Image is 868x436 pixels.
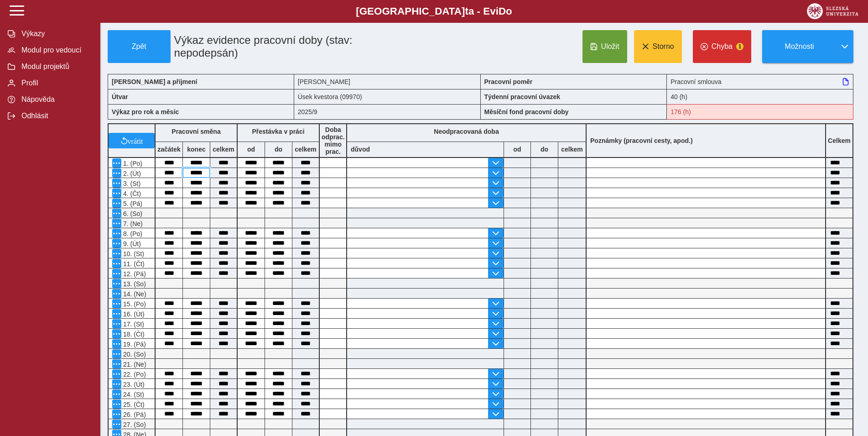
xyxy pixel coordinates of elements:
[121,290,146,298] span: 14. (Ne)
[601,42,619,51] span: Uložit
[667,104,853,120] div: Fond pracovní doby (176 h) a součet hodin (175:50 h) se neshodují!
[112,93,128,100] b: Útvar
[504,146,530,153] b: od
[736,43,743,50] span: 1
[807,3,858,19] img: logo_web_su.png
[121,280,146,288] span: 13. (So)
[112,249,121,258] button: Menu
[108,30,171,63] button: Zpět
[183,146,210,153] b: konec
[121,331,145,338] span: 18. (Čt)
[19,63,93,71] span: Modul projektů
[109,133,155,148] button: vrátit
[172,128,220,135] b: Pracovní směna
[121,361,146,368] span: 21. (Ne)
[210,146,237,153] b: celkem
[121,371,146,378] span: 22. (Po)
[112,179,121,188] button: Menu
[112,369,121,378] button: Menu
[112,289,121,298] button: Menu
[121,270,146,278] span: 12. (Pá)
[121,220,143,227] span: 7. (Ne)
[112,319,121,328] button: Menu
[19,112,93,120] span: Odhlásit
[265,146,292,153] b: do
[19,79,93,87] span: Profil
[112,399,121,409] button: Menu
[653,42,674,51] span: Storno
[292,146,319,153] b: celkem
[19,95,93,104] span: Nápověda
[484,78,533,85] b: Pracovní poměr
[499,5,506,17] span: D
[121,310,145,318] span: 16. (Út)
[121,411,146,418] span: 26. (Pá)
[112,42,166,51] span: Zpět
[121,341,146,348] span: 19. (Pá)
[294,89,481,104] div: Úsek kvestora (09970)
[121,381,145,388] span: 23. (Út)
[770,42,829,51] span: Možnosti
[112,229,121,238] button: Menu
[171,30,421,63] h1: Výkaz evidence pracovní doby (stav: nepodepsán)
[121,160,142,167] span: 1. (Po)
[121,180,140,187] span: 3. (St)
[121,421,146,428] span: 27. (So)
[465,5,468,17] span: t
[112,269,121,278] button: Menu
[351,146,370,153] b: důvod
[112,410,121,419] button: Menu
[112,219,121,228] button: Menu
[294,74,481,89] div: [PERSON_NAME]
[484,108,569,116] b: Měsíční fond pracovní doby
[322,126,345,155] b: Doba odprac. mimo prac.
[252,128,304,135] b: Přestávka v práci
[112,239,121,248] button: Menu
[506,5,512,17] span: o
[121,240,141,247] span: 9. (Út)
[531,146,558,153] b: do
[121,391,144,398] span: 24. (St)
[112,189,121,198] button: Menu
[121,200,142,207] span: 5. (Pá)
[238,146,265,153] b: od
[112,199,121,208] button: Menu
[112,329,121,338] button: Menu
[112,389,121,399] button: Menu
[112,279,121,288] button: Menu
[27,5,841,17] b: [GEOGRAPHIC_DATA] a - Evi
[112,108,179,116] b: Výkaz pro rok a měsíc
[156,146,182,153] b: začátek
[762,30,836,63] button: Možnosti
[112,420,121,429] button: Menu
[587,137,696,144] b: Poznámky (pracovní cesty, apod.)
[112,168,121,178] button: Menu
[121,230,142,237] span: 8. (Po)
[112,309,121,318] button: Menu
[582,30,627,63] button: Uložit
[121,260,145,268] span: 11. (Čt)
[434,128,499,135] b: Neodpracovaná doba
[112,299,121,308] button: Menu
[19,30,93,38] span: Výkazy
[294,104,481,120] div: 2025/9
[121,401,145,408] span: 25. (Čt)
[121,300,146,308] span: 15. (Po)
[121,351,146,358] span: 20. (So)
[112,339,121,348] button: Menu
[667,74,853,89] div: Pracovní smlouva
[121,320,144,328] span: 17. (St)
[634,30,682,63] button: Storno
[112,259,121,268] button: Menu
[112,349,121,358] button: Menu
[112,78,197,85] b: [PERSON_NAME] a příjmení
[712,42,733,51] span: Chyba
[828,137,851,144] b: Celkem
[112,379,121,389] button: Menu
[693,30,751,63] button: Chyba1
[19,46,93,54] span: Modul pro vedoucí
[558,146,586,153] b: celkem
[128,137,143,144] span: vrátit
[121,190,141,197] span: 4. (Čt)
[484,93,561,100] b: Týdenní pracovní úvazek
